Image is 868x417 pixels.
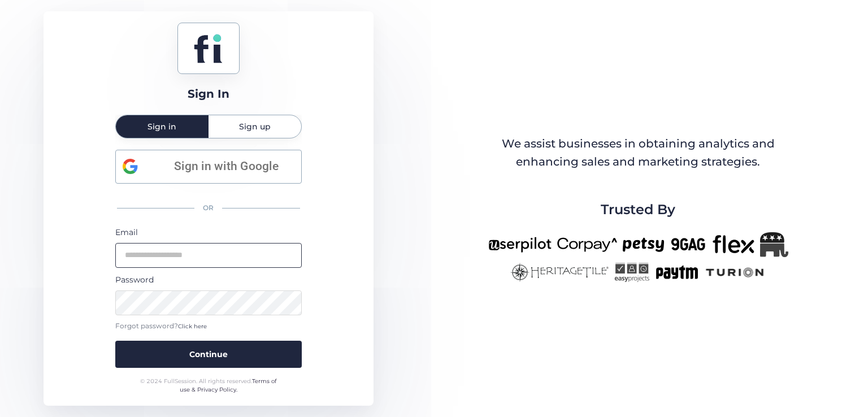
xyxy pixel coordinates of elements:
[510,263,609,282] img: heritagetile-new.png
[601,199,675,220] span: Trusted By
[704,263,766,282] img: turion-new.png
[670,232,707,257] img: 9gag-new.png
[713,232,754,257] img: flex-new.png
[189,348,228,360] span: Continue
[115,341,302,368] button: Continue
[135,377,281,394] div: © 2024 FullSession. All rights reserved.
[178,323,207,330] span: Click here
[115,273,302,286] div: Password
[239,123,271,131] span: Sign up
[557,232,617,257] img: corpay-new.png
[760,232,788,257] img: Republicanlogo-bw.png
[115,321,302,332] div: Forgot password?
[188,85,229,103] div: Sign In
[158,157,294,176] span: Sign in with Google
[115,226,302,238] div: Email
[147,123,176,131] span: Sign in
[488,232,552,257] img: userpilot-new.png
[115,196,302,220] div: OR
[489,135,787,171] div: We assist businesses in obtaining analytics and enhancing sales and marketing strategies.
[623,232,664,257] img: petsy-new.png
[655,263,698,282] img: paytm-new.png
[614,263,649,282] img: easyprojects-new.png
